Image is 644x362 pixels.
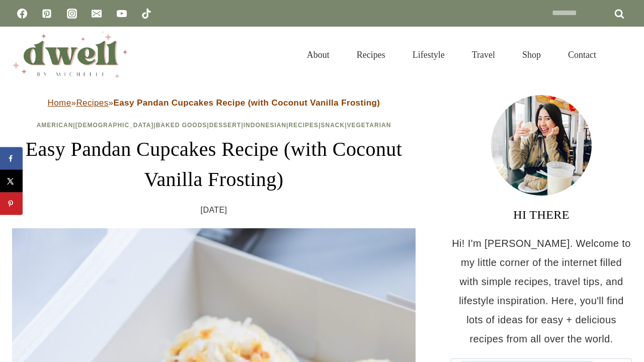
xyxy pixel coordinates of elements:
button: View Search Form [615,46,632,63]
a: Recipes [76,98,108,108]
a: Instagram [62,4,82,24]
a: Snack [320,122,345,129]
span: » » [48,98,380,108]
a: Recipes [288,122,318,129]
a: American [37,122,73,129]
a: About [293,37,343,72]
a: Lifestyle [399,37,458,72]
a: Email [87,4,107,24]
a: [DEMOGRAPHIC_DATA] [75,122,154,129]
strong: Easy Pandan Cupcakes Recipe (with Coconut Vanilla Frosting) [113,98,380,108]
a: Baked Goods [156,122,207,129]
a: Travel [458,37,509,72]
a: YouTube [112,4,132,24]
span: | | | | | | | [37,122,391,129]
h1: Easy Pandan Cupcakes Recipe (with Coconut Vanilla Frosting) [12,134,416,195]
img: DWELL by michelle [12,32,128,78]
a: Contact [554,37,610,72]
a: Shop [509,37,554,72]
p: Hi! I'm [PERSON_NAME]. Welcome to my little corner of the internet filled with simple recipes, tr... [451,234,632,348]
a: Dessert [209,122,242,129]
a: TikTok [136,4,156,24]
a: Indonesian [244,122,286,129]
a: Facebook [12,4,32,24]
a: Recipes [343,37,399,72]
a: Pinterest [37,4,57,24]
a: Home [48,98,71,108]
a: Vegetarian [347,122,391,129]
time: [DATE] [201,203,227,218]
nav: Primary Navigation [293,37,610,72]
h3: HI THERE [451,206,632,224]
